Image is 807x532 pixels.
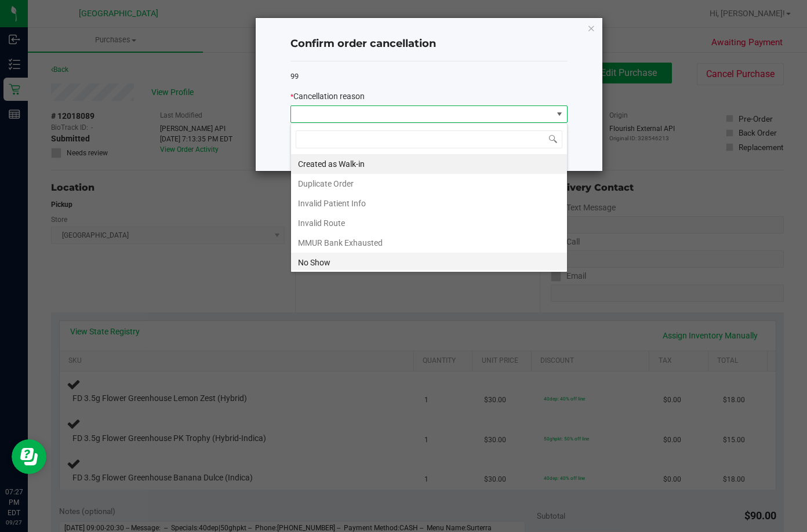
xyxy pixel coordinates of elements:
li: Invalid Route [291,213,567,233]
button: Close [587,21,595,35]
li: No Show [291,253,567,272]
span: Cancellation reason [293,92,365,101]
li: Invalid Patient Info [291,194,567,213]
h4: Confirm order cancellation [290,37,568,52]
li: MMUR Bank Exhausted [291,233,567,253]
li: Duplicate Order [291,174,567,194]
span: 99 [290,72,299,81]
iframe: Resource center [12,439,46,474]
li: Created as Walk-in [291,154,567,174]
